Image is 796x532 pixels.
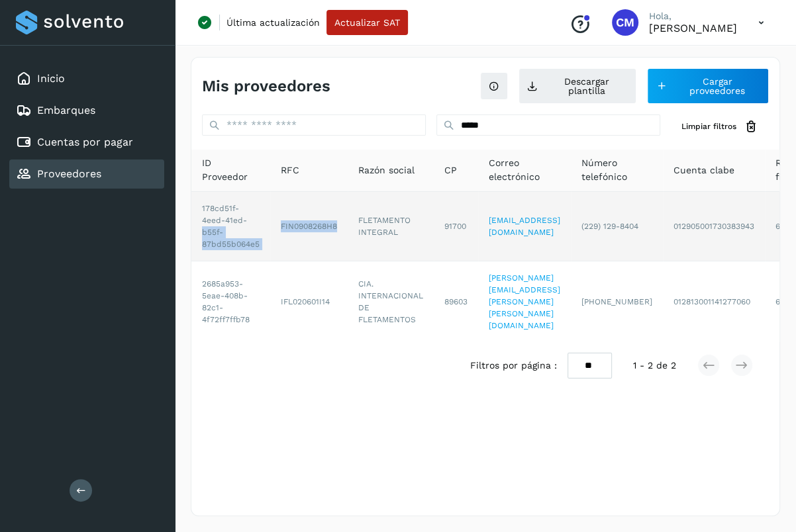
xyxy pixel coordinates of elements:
div: Cuentas por pagar [9,128,164,157]
td: 012905001730383943 [663,192,765,261]
a: Cuentas por pagar [37,136,133,148]
span: Limpiar filtros [681,120,736,132]
td: 91700 [434,192,478,261]
a: [PERSON_NAME][EMAIL_ADDRESS][PERSON_NAME][PERSON_NAME][DOMAIN_NAME] [489,273,560,330]
span: CP [444,163,457,177]
span: Actualizar SAT [334,18,400,27]
span: 1 - 2 de 2 [633,359,676,373]
button: Limpiar filtros [671,114,769,139]
span: [PHONE_NUMBER] [581,297,652,306]
span: ID Proveedor [202,156,260,184]
td: IFL020601I14 [270,261,348,342]
td: CIA. INTERNACIONAL DE FLETAMENTOS [348,261,434,342]
p: Cynthia Mendoza [649,22,737,34]
button: Actualizar SAT [326,10,408,35]
p: Hola, [649,11,737,22]
td: 178cd51f-4eed-41ed-b55f-87bd55b064e5 [191,192,270,261]
a: Proveedores [37,167,101,180]
div: Proveedores [9,159,164,189]
a: Embarques [37,104,95,116]
a: [EMAIL_ADDRESS][DOMAIN_NAME] [489,216,560,237]
a: Inicio [37,72,65,85]
button: Descargar plantilla [519,68,637,104]
p: Última actualización [226,17,320,28]
span: (229) 129-8404 [581,222,638,231]
td: FIN0908268H8 [270,192,348,261]
td: 89603 [434,261,478,342]
span: Filtros por página : [470,359,557,373]
span: RFC [281,163,299,177]
td: 012813001141277060 [663,261,765,342]
div: Inicio [9,64,164,93]
div: Embarques [9,96,164,125]
span: Razón social [358,163,415,177]
h4: Mis proveedores [202,77,330,96]
span: Correo electrónico [489,156,560,184]
td: 2685a953-5eae-408b-82c1-4f72ff7ffb78 [191,261,270,342]
span: Cuenta clabe [673,163,734,177]
td: FLETAMENTO INTEGRAL [348,192,434,261]
button: Cargar proveedores [647,68,769,104]
span: Número telefónico [581,156,652,184]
